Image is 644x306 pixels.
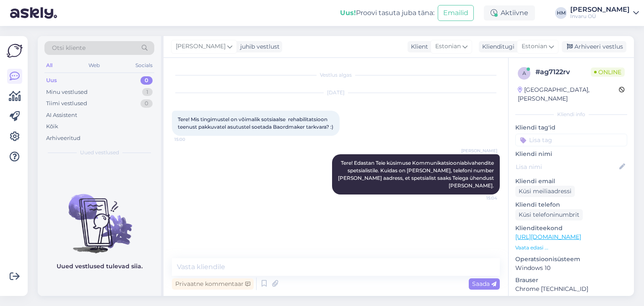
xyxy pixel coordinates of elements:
span: Uued vestlused [80,149,119,156]
input: Lisa tag [515,134,627,146]
span: 15:00 [174,136,206,143]
b: Uus! [340,9,356,17]
span: Tere! Mis tingimustel on võimalik sotsiaalse rehabilitatsioon teenust pakkuvatel asutustel soetad... [178,116,333,130]
span: Tere! Edastan Teie küsimuse Kommunikatsiooniabivahendite spetsialistile. Kuidas on [PERSON_NAME],... [338,160,495,189]
div: AI Assistent [46,111,77,119]
div: Aktiivne [484,5,535,21]
div: [GEOGRAPHIC_DATA], [PERSON_NAME] [518,86,619,103]
div: Socials [134,60,154,71]
span: Estonian [522,42,547,51]
div: Küsi meiliaadressi [515,186,575,197]
div: Proovi tasuta juba täna: [340,8,434,18]
div: Klient [408,42,428,51]
div: Arhiveeritud [46,134,80,143]
p: Klienditeekond [515,224,627,233]
div: Küsi telefoninumbrit [515,209,583,220]
div: 0 [140,99,153,108]
div: Web [87,60,101,71]
span: 15:04 [466,195,497,201]
div: Kõik [46,122,58,131]
div: 0 [140,76,153,85]
span: Otsi kliente [52,44,86,52]
button: Emailid [438,5,474,21]
span: Estonian [435,42,461,51]
div: 1 [142,88,153,96]
p: Kliendi tag'id [515,123,627,132]
div: All [44,60,54,71]
p: Brauser [515,276,627,285]
div: Vestlus algas [172,71,500,79]
span: Saada [472,280,496,288]
div: Klienditugi [479,42,514,51]
div: Minu vestlused [46,88,88,96]
div: [PERSON_NAME] [570,6,630,13]
span: [PERSON_NAME] [461,148,497,154]
div: Arhiveeri vestlus [562,41,626,52]
p: Operatsioonisüsteem [515,255,627,264]
div: Privaatne kommentaar [172,278,254,290]
a: [PERSON_NAME]Invaru OÜ [570,6,639,20]
input: Lisa nimi [516,162,618,171]
p: Windows 10 [515,264,627,272]
p: Chrome [TECHNICAL_ID] [515,285,627,293]
div: Tiimi vestlused [46,99,87,108]
div: [DATE] [172,89,500,96]
span: [PERSON_NAME] [176,42,226,51]
div: Uus [46,76,57,85]
img: Askly Logo [7,43,23,59]
div: HM [555,7,567,19]
p: Kliendi telefon [515,200,627,209]
p: Uued vestlused tulevad siia. [57,262,143,271]
div: juhib vestlust [237,42,280,51]
p: Vaata edasi ... [515,244,627,252]
a: [URL][DOMAIN_NAME] [515,233,581,241]
img: No chats [38,179,161,254]
span: a [522,70,526,76]
p: Kliendi nimi [515,150,627,158]
div: Invaru OÜ [570,13,630,20]
span: Online [591,67,625,77]
div: Kliendi info [515,111,627,118]
div: # ag7122rv [535,67,591,77]
p: Kliendi email [515,177,627,186]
